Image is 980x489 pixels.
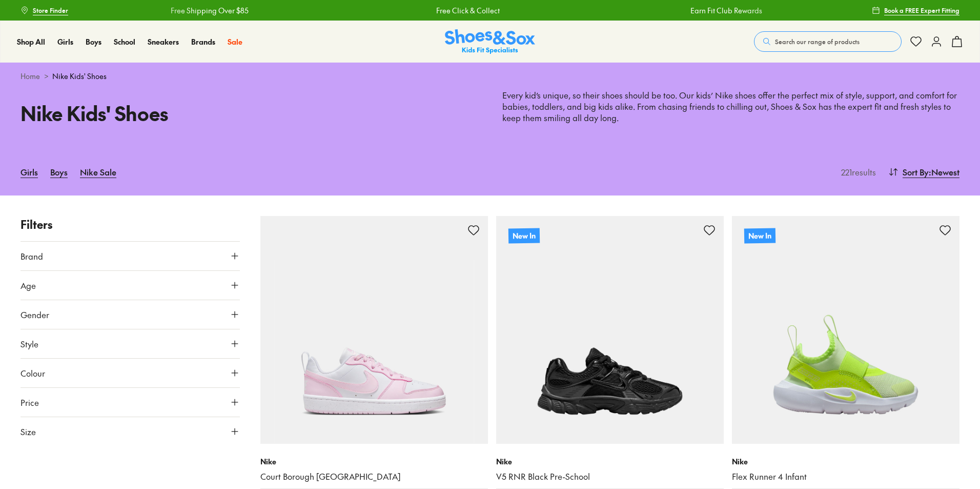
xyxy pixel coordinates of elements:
[732,216,959,444] a: New In
[148,36,179,47] span: Sneakers
[114,36,135,47] span: School
[148,36,179,47] a: Sneakers
[884,6,959,15] span: Book a FREE Expert Fitting
[114,36,135,47] a: School
[21,388,240,417] button: Price
[21,338,38,350] span: Style
[872,1,959,19] a: Book a FREE Expert Fitting
[21,71,40,82] a: Home
[21,367,45,379] span: Colour
[33,6,68,15] span: Store Finder
[21,300,240,329] button: Gender
[667,5,739,16] a: Earn Fit Club Rewards
[21,71,959,82] div: >
[17,36,45,47] a: Shop All
[21,242,240,270] button: Brand
[52,71,107,82] span: Nike Kids' Shoes
[732,471,959,482] a: Flex Runner 4 Infant
[57,36,73,47] span: Girls
[21,1,68,19] a: Store Finder
[744,228,775,243] p: New In
[17,36,45,47] span: Shop All
[191,36,215,47] a: Brands
[228,36,242,47] a: Sale
[754,31,902,52] button: Search our range of products
[260,471,488,482] a: Court Borough [GEOGRAPHIC_DATA]
[413,5,476,16] a: Free Click & Collect
[508,228,540,243] p: New In
[445,29,535,54] img: SNS_Logo_Responsive.svg
[86,36,101,47] span: Boys
[496,471,724,482] a: V5 RNR Black Pre-School
[147,5,225,16] a: Free Shipping Over $85
[191,36,215,47] span: Brands
[228,36,242,47] span: Sale
[21,279,36,291] span: Age
[21,161,38,183] a: Girls
[929,166,959,178] span: : Newest
[732,456,959,467] p: Nike
[775,37,860,46] span: Search our range of products
[888,161,959,183] button: Sort By:Newest
[80,161,116,183] a: Nike Sale
[21,308,49,321] span: Gender
[86,36,101,47] a: Boys
[260,456,488,467] p: Nike
[21,396,39,408] span: Price
[837,166,876,178] p: 221 results
[21,329,240,358] button: Style
[21,271,240,300] button: Age
[21,99,478,128] h1: Nike Kids' Shoes
[445,29,535,54] a: Shoes & Sox
[502,90,959,124] p: Every kid’s unique, so their shoes should be too. Our kids’ Nike shoes offer the perfect mix of s...
[21,216,240,233] p: Filters
[21,359,240,387] button: Colour
[496,216,724,444] a: New In
[57,36,73,47] a: Girls
[21,250,43,262] span: Brand
[21,425,36,438] span: Size
[903,166,929,178] span: Sort By
[496,456,724,467] p: Nike
[21,417,240,446] button: Size
[50,161,68,183] a: Boys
